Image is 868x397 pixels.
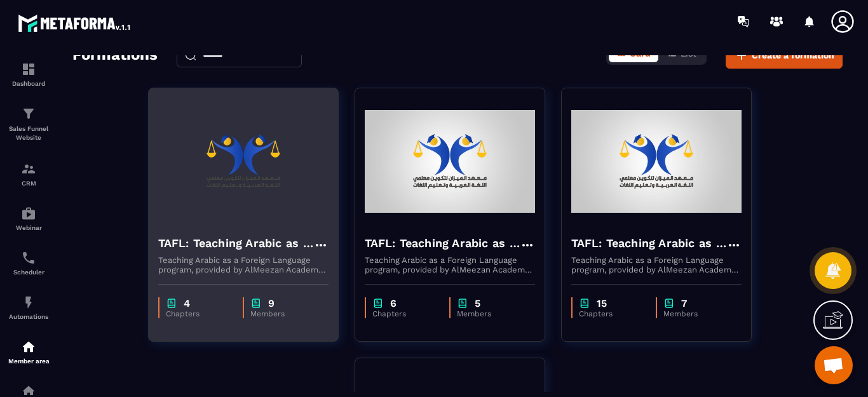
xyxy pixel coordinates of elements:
[3,358,54,365] p: Member area
[571,234,726,252] h4: TAFL: Teaching Arabic as a Foreign Language program - June
[365,234,520,252] h4: TAFL: Teaching Arabic as a Foreign Language program - july
[184,297,190,309] p: 4
[663,297,675,309] img: chapter
[268,297,275,309] p: 9
[372,309,437,318] p: Chapters
[3,313,54,320] p: Automations
[475,297,480,309] p: 5
[250,309,316,318] p: Members
[166,297,177,309] img: chapter
[561,88,768,358] a: formation-backgroundTAFL: Teaching Arabic as a Foreign Language program - JuneTeaching Arabic as ...
[3,330,54,374] a: automationsautomationsMember area
[3,241,54,285] a: schedulerschedulerScheduler
[72,42,158,69] h2: Formations
[390,297,397,309] p: 6
[726,42,843,69] button: Create a formation
[3,97,54,152] a: formationformationSales Funnel Website
[21,161,36,177] img: formation
[457,309,522,318] p: Members
[372,297,384,309] img: chapter
[3,269,54,276] p: Scheduler
[663,309,729,318] p: Members
[158,98,329,225] img: formation-background
[752,49,834,62] span: Create a formation
[21,250,36,266] img: scheduler
[21,339,36,354] img: automations
[3,196,54,241] a: automationsautomationsWebinar
[3,52,54,97] a: formationformationDashboard
[166,309,231,318] p: Chapters
[21,295,36,310] img: automations
[21,106,36,121] img: formation
[21,62,36,77] img: formation
[148,88,355,358] a: formation-backgroundTAFL: Teaching Arabic as a Foreign Language program - augustTeaching Arabic a...
[3,152,54,196] a: formationformationCRM
[158,234,313,252] h4: TAFL: Teaching Arabic as a Foreign Language program - august
[3,80,54,87] p: Dashboard
[250,297,262,309] img: chapter
[158,255,329,274] p: Teaching Arabic as a Foreign Language program, provided by AlMeezan Academy in the [GEOGRAPHIC_DATA]
[681,297,687,309] p: 7
[571,255,742,274] p: Teaching Arabic as a Foreign Language program, provided by AlMeezan Academy in the [GEOGRAPHIC_DATA]
[3,180,54,187] p: CRM
[815,346,853,384] div: Ouvrir le chat
[597,297,607,309] p: 15
[18,11,132,34] img: logo
[457,297,468,309] img: chapter
[3,224,54,231] p: Webinar
[21,206,36,221] img: automations
[571,98,742,225] img: formation-background
[579,309,644,318] p: Chapters
[365,98,535,225] img: formation-background
[355,88,561,358] a: formation-backgroundTAFL: Teaching Arabic as a Foreign Language program - julyTeaching Arabic as ...
[579,297,590,309] img: chapter
[3,124,54,142] p: Sales Funnel Website
[3,285,54,330] a: automationsautomationsAutomations
[365,255,535,274] p: Teaching Arabic as a Foreign Language program, provided by AlMeezan Academy in the [GEOGRAPHIC_DATA]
